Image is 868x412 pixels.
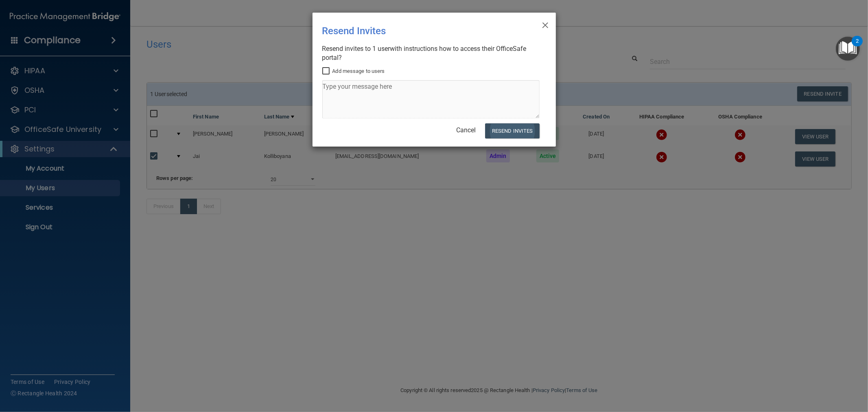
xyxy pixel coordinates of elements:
iframe: Drift Widget Chat Controller [728,355,858,387]
input: Add message to users [322,68,332,75]
div: Resend Invites [322,19,513,43]
div: 2 [856,41,859,52]
div: Resend invites to 1 user with instructions how to access their OfficeSafe portal? [322,44,540,62]
a: Cancel [456,126,476,134]
button: Resend Invites [485,123,539,138]
label: Add message to users [322,66,385,76]
button: Open Resource Center, 2 new notifications [836,37,860,61]
span: × [542,16,549,32]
